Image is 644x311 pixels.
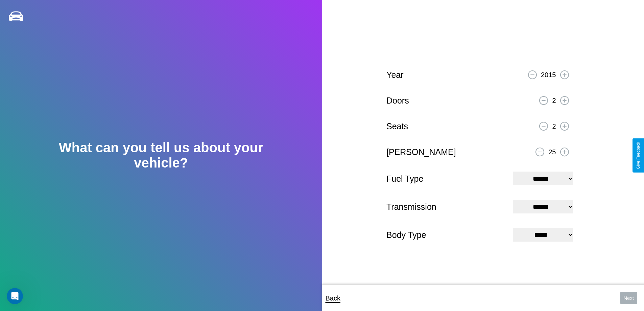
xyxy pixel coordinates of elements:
[552,120,556,132] p: 2
[541,69,556,81] p: 2015
[386,227,506,243] p: Body Type
[620,292,637,304] button: Next
[636,142,641,169] div: Give Feedback
[386,145,456,160] p: [PERSON_NAME]
[386,119,408,134] p: Seats
[386,93,409,108] p: Doors
[7,288,23,304] iframe: Intercom live chat
[548,146,556,158] p: 25
[386,171,506,186] p: Fuel Type
[32,140,290,171] h2: What can you tell us about your vehicle?
[552,94,556,107] p: 2
[326,292,340,304] p: Back
[386,199,506,215] p: Transmission
[386,67,404,83] p: Year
